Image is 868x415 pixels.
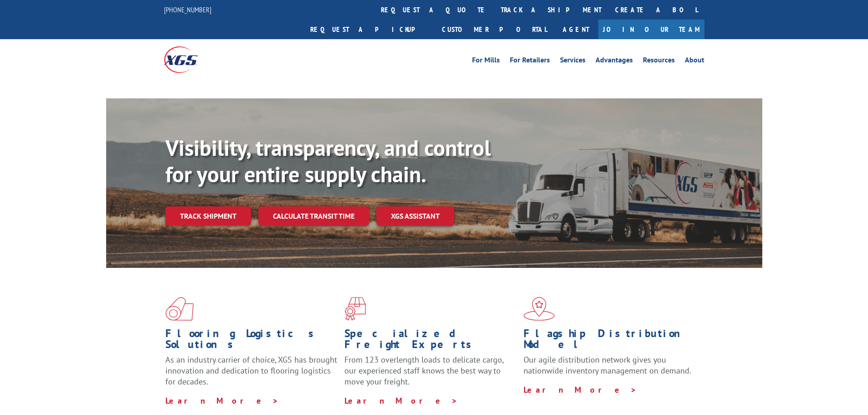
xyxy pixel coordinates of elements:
[258,206,369,226] a: Calculate transit time
[685,56,704,67] a: About
[510,56,550,67] a: For Retailers
[435,20,554,39] a: Customer Portal
[524,297,555,321] img: xgs-icon-flagship-distribution-model-red
[524,354,691,376] span: Our agile distribution network gives you nationwide inventory management on demand.
[165,395,279,406] a: Learn More >
[643,56,675,67] a: Resources
[560,56,586,67] a: Services
[524,328,696,354] h1: Flagship Distribution Model
[165,206,251,225] a: Track shipment
[344,354,517,395] p: From 123 overlength loads to delicate cargo, our experienced staff knows the best way to move you...
[164,5,211,14] a: [PHONE_NUMBER]
[598,20,704,39] a: Join Our Team
[376,206,454,226] a: XGS ASSISTANT
[165,297,194,321] img: xgs-icon-total-supply-chain-intelligence-red
[472,56,500,67] a: For Mills
[165,133,491,188] b: Visibility, transparency, and control for your entire supply chain.
[524,384,637,395] a: Learn More >
[344,297,366,321] img: xgs-icon-focused-on-flooring-red
[303,20,435,39] a: Request a pickup
[344,395,458,406] a: Learn More >
[344,328,517,354] h1: Specialized Freight Experts
[596,56,633,67] a: Advantages
[554,20,598,39] a: Agent
[165,354,337,387] span: As an industry carrier of choice, XGS has brought innovation and dedication to flooring logistics...
[165,328,338,354] h1: Flooring Logistics Solutions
